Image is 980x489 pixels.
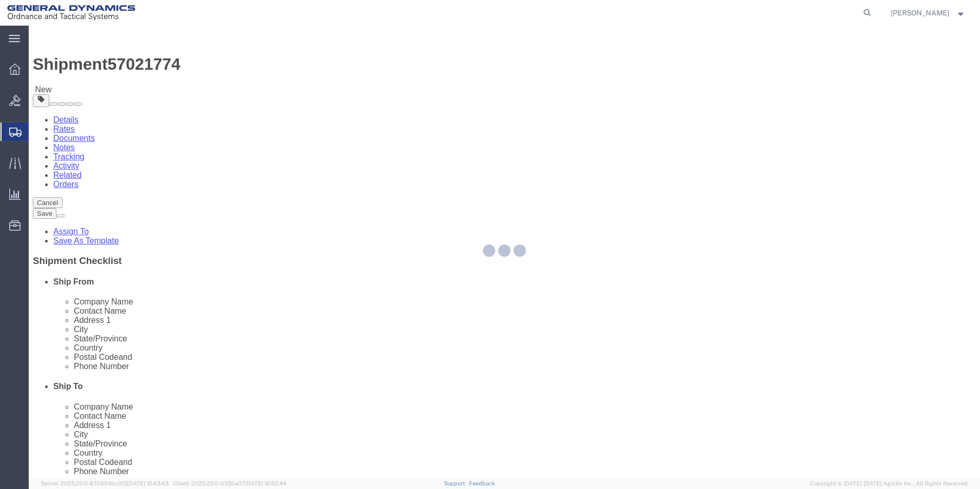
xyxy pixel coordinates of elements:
[469,480,495,486] a: Feedback
[127,480,169,486] span: [DATE] 10:43:43
[173,480,287,486] span: Client: 2025.20.0-035ba07
[41,480,169,486] span: Server: 2025.20.0-970904bc0f3
[245,480,287,486] span: [DATE] 10:52:44
[810,479,968,488] span: Copyright © [DATE]-[DATE] Agistix Inc., All Rights Reserved
[890,7,966,19] button: [PERSON_NAME]
[891,7,949,18] span: Nicole Byrnes
[7,5,135,21] img: logo
[444,480,469,486] a: Support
